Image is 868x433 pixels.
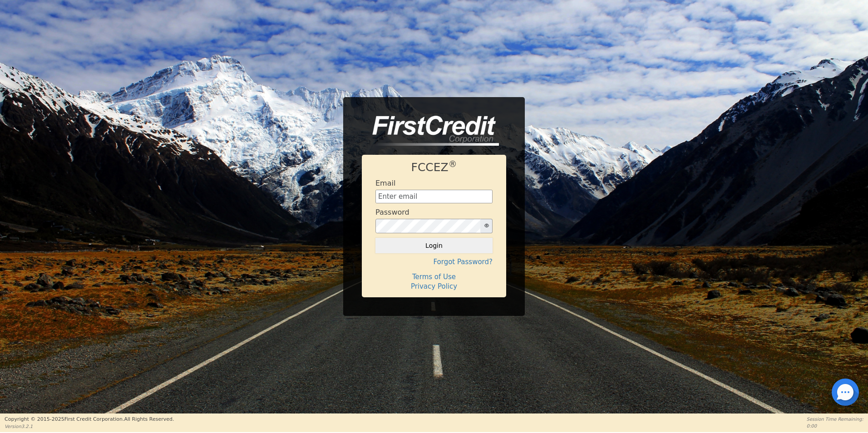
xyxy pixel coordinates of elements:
[375,258,493,266] h4: Forgot Password?
[362,116,499,146] img: logo-CMu_cnol.png
[449,159,457,169] sup: ®
[5,423,174,430] p: Version 3.2.1
[124,416,174,422] span: All Rights Reserved.
[375,161,493,174] h1: FCCEZ
[375,179,395,187] h4: Email
[375,190,493,203] input: Enter email
[5,416,174,423] p: Copyright © 2015- 2025 First Credit Corporation.
[375,282,493,290] h4: Privacy Policy
[375,219,481,233] input: password
[375,238,493,253] button: Login
[375,273,493,281] h4: Terms of Use
[375,208,409,216] h4: Password
[807,416,863,423] p: Session Time Remaining:
[807,423,863,429] p: 0:00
